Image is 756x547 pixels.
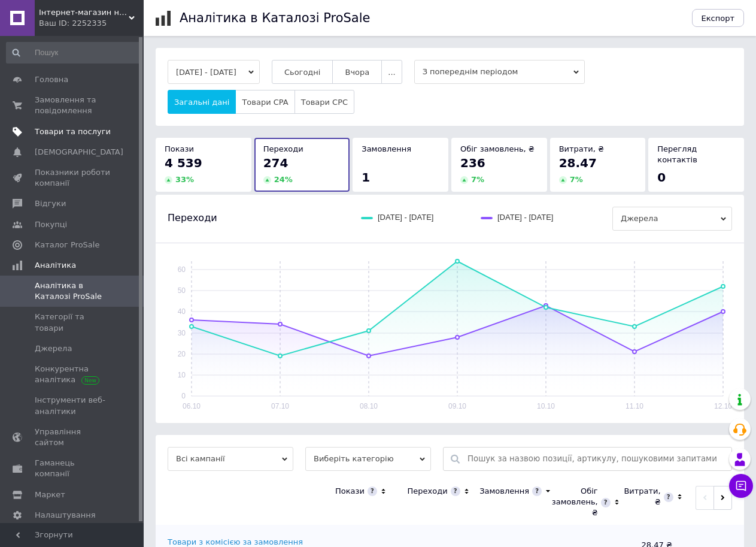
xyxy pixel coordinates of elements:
button: Загальні дані [168,90,236,114]
span: Товари та послуги [35,126,111,137]
span: 0 [657,170,666,185]
span: Переходи [168,211,217,225]
div: Витрати, ₴ [624,486,660,507]
text: 60 [178,265,186,274]
div: Обіг замовлень, ₴ [552,486,598,519]
span: [DEMOGRAPHIC_DATA] [35,147,123,158]
span: Гаманець компанії [35,458,111,479]
button: Експорт [692,9,745,27]
span: Сьогодні [284,68,321,77]
button: ... [381,60,402,84]
span: Переходи [263,144,303,153]
span: Конкурентна аналітика [35,364,111,385]
span: 24 % [274,175,293,184]
span: Витрати, ₴ [559,144,605,153]
text: 07.10 [271,402,289,410]
span: 33 % [175,175,194,184]
span: Маркет [35,489,65,500]
span: Головна [35,74,68,85]
button: Сьогодні [272,60,333,84]
text: 10.10 [537,402,555,410]
span: Перегляд контактів [657,144,697,164]
span: Джерела [35,343,72,354]
span: 236 [460,156,485,170]
span: Покази [165,144,194,153]
text: 12.10 [714,402,732,410]
span: Всі кампанії [168,447,293,471]
span: Джерела [612,207,732,231]
text: 11.10 [626,402,643,410]
span: 1 [362,170,370,185]
text: 20 [178,350,186,358]
text: 08.10 [360,402,378,410]
div: Покази [335,486,365,497]
span: 7 % [570,175,583,184]
text: 30 [178,329,186,337]
button: Товари CPC [294,90,354,114]
span: Покупці [35,219,67,230]
span: 4 539 [165,156,202,170]
span: Категорії та товари [35,312,111,333]
span: Показники роботи компанії [35,167,111,189]
button: [DATE] - [DATE] [168,60,260,84]
span: Інтернет-магазин насіння "Город Тетяни" [39,7,129,18]
span: ... [388,68,395,77]
span: Вчора [345,68,369,77]
text: 40 [178,307,186,316]
input: Пошук [6,42,141,64]
span: Налаштування [35,510,96,521]
span: Аналітика в Каталозі ProSale [35,280,111,302]
span: Обіг замовлень, ₴ [460,144,535,153]
text: 50 [178,286,186,295]
input: Пошук за назвою позиції, артикулу, пошуковими запитами [467,448,725,470]
button: Товари CPA [235,90,294,114]
text: 09.10 [448,402,466,410]
span: Аналітика [35,260,76,271]
span: 28.47 [559,156,597,170]
span: Товари CPA [242,98,288,107]
span: Замовлення та повідомлення [35,95,111,116]
span: Замовлення [362,144,411,153]
div: Замовлення [479,486,529,497]
span: 7 % [471,175,484,184]
text: 06.10 [183,402,201,410]
h1: Аналітика в Каталозі ProSale [180,11,370,25]
text: 0 [181,392,186,400]
span: Каталог ProSale [35,240,99,250]
div: Ваш ID: 2252335 [39,18,144,29]
div: Переходи [408,486,448,497]
button: Чат з покупцем [729,474,753,498]
span: Інструменти веб-аналітики [35,395,111,416]
span: 274 [263,156,289,170]
span: Експорт [702,14,735,23]
span: Відгуки [35,198,66,209]
span: Виберіть категорію [305,447,431,471]
span: Загальні дані [174,98,229,107]
button: Вчора [332,60,382,84]
text: 10 [178,371,186,379]
span: З попереднім періодом [414,60,585,84]
span: Управління сайтом [35,427,111,448]
span: Товари CPC [301,98,348,107]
